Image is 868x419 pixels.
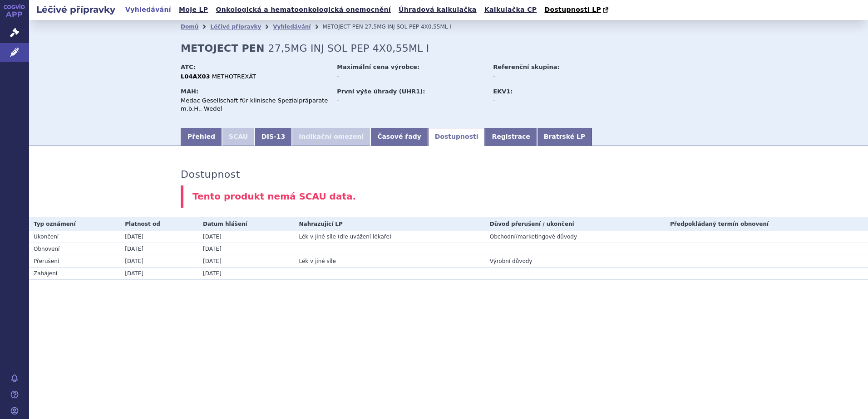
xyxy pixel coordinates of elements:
td: [DATE] [120,243,198,255]
a: Moje LP [176,4,211,16]
div: - [493,73,595,81]
strong: L04AX03 [181,73,210,80]
span: METOJECT PEN [322,24,363,30]
div: - [337,73,484,81]
strong: První výše úhrady (UHR1): [337,88,425,95]
a: Dostupnosti LP [542,4,613,16]
div: - [337,97,484,105]
h2: Léčivé přípravky [29,3,123,16]
span: Lék v jiné síle [299,258,336,264]
td: [DATE] [198,243,295,255]
div: Medac Gesellschaft für klinische Spezialpräparate m.b.H., Wedel [181,97,328,113]
a: Léčivé přípravky [210,24,261,30]
a: Domů [181,24,198,30]
th: Nahrazující LP [295,217,485,231]
a: Registrace [485,128,537,146]
div: Tento produkt nemá SCAU data. [181,185,716,208]
a: Přehled [181,128,222,146]
strong: ATC: [181,63,196,70]
th: Datum hlášení [198,217,295,231]
td: Zahájení [29,267,120,279]
th: Typ oznámení [29,217,120,231]
td: Obnovení [29,243,120,255]
td: [DATE] [120,267,198,279]
td: Obchodní/marketingové důvody [485,231,666,243]
a: Onkologická a hematoonkologická onemocnění [213,4,394,16]
strong: EKV1: [493,88,513,95]
td: [DATE] [198,267,295,279]
td: [DATE] [198,231,295,243]
a: Úhradová kalkulačka [396,4,479,16]
a: Bratrské LP [537,128,592,146]
a: Kalkulačka CP [482,4,540,16]
th: Platnost od [120,217,198,231]
span: Lék v jiné síle (dle uvážení lékaře) [299,234,392,240]
th: Důvod přerušení / ukončení [485,217,666,231]
a: Dostupnosti [428,128,485,146]
span: 27,5MG INJ SOL PEP 4X0,55ML I [268,43,429,54]
td: [DATE] [198,255,295,267]
td: Přerušení [29,255,120,267]
span: Dostupnosti LP [544,6,601,13]
td: Výrobní důvody [485,255,666,267]
th: Předpokládaný termín obnovení [666,217,868,231]
a: Vyhledávání [273,24,311,30]
h3: Dostupnost [181,169,240,180]
strong: MAH: [181,88,198,95]
div: - [493,97,595,105]
span: METHOTREXÁT [212,73,256,80]
a: Vyhledávání [123,4,174,16]
td: [DATE] [120,231,198,243]
strong: METOJECT PEN [181,43,265,54]
strong: Maximální cena výrobce: [337,63,419,70]
td: [DATE] [120,255,198,267]
a: Časové řady [370,128,428,146]
span: 27,5MG INJ SOL PEP 4X0,55ML I [365,24,451,30]
strong: Referenční skupina: [493,63,559,70]
td: Ukončení [29,231,120,243]
a: DIS-13 [255,128,292,146]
